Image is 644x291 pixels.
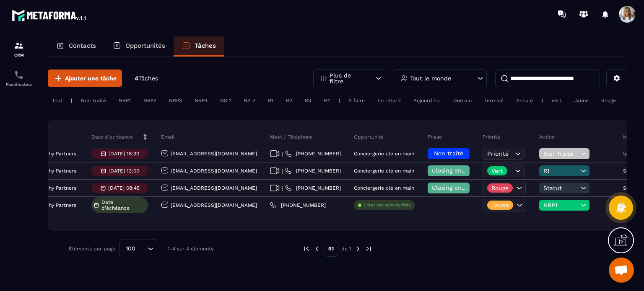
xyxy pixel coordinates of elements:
[409,95,445,106] div: Aujourd'hui
[609,258,634,283] div: Ouvrir le chat
[119,239,157,258] div: Search for option
[330,72,366,84] p: Plus de filtre
[138,244,145,253] input: Search for option
[109,151,139,157] p: [DATE] 18:30
[597,95,620,106] div: Rouge
[341,245,351,252] p: de 1
[282,151,283,157] span: |
[195,42,216,49] p: Tâches
[48,70,122,87] button: Ajouter une tâche
[69,246,115,252] p: Éléments par page
[354,134,384,140] p: Opportunité
[543,185,579,191] span: Statut
[139,95,161,106] div: NRP2
[14,41,24,51] img: formation
[270,202,326,209] a: [PHONE_NUMBER]
[239,95,260,106] div: NS 2
[432,184,480,191] span: Closing en cours
[135,75,158,82] p: 4
[282,185,283,191] span: |
[364,202,410,208] p: Créer des opportunités
[71,98,73,103] p: |
[282,95,296,106] div: R2
[69,42,96,49] p: Contacts
[190,95,212,106] div: NRP4
[303,245,310,252] img: prev
[48,36,104,57] a: Contacts
[109,168,139,174] p: [DATE] 13:00
[539,134,555,140] p: Action
[623,168,644,174] p: Seb test
[2,53,36,57] p: CRM
[354,168,414,174] p: Conciergerie clé en main
[434,150,463,157] span: Non traité
[216,95,235,106] div: NS 1
[512,95,537,106] div: Annulé
[138,75,158,82] span: Tâches
[270,134,313,140] p: Meet / Téléphone
[48,95,67,106] div: Tout
[570,95,593,106] div: Jaune
[324,241,338,257] p: 01
[428,134,442,140] p: Phase
[491,202,509,208] p: Jaune
[301,95,315,106] div: R3
[543,150,579,157] span: Non Traité
[77,95,110,106] div: Non Traité
[101,199,146,211] span: Date d’échéance
[123,244,138,253] span: 100
[174,36,224,57] a: Tâches
[354,245,362,252] img: next
[547,95,566,106] div: Vert
[338,98,340,103] p: |
[491,168,503,174] p: Vert
[354,185,414,191] p: Conciergerie clé en main
[2,82,36,87] p: Planificateur
[365,245,372,252] img: next
[264,95,278,106] div: R1
[161,134,175,140] p: Email
[285,185,341,191] a: [PHONE_NUMBER]
[373,95,405,106] div: En retard
[285,150,341,157] a: [PHONE_NUMBER]
[623,185,644,191] p: Seb test
[12,8,87,23] img: logo
[449,95,476,106] div: Demain
[2,64,36,93] a: schedulerschedulerPlanificateur
[165,95,186,106] div: NRP3
[282,168,283,174] span: |
[319,95,334,106] div: R4
[487,150,509,157] span: Priorité
[108,185,140,191] p: [DATE] 08:45
[543,167,579,174] span: R1
[344,95,369,106] div: À faire
[480,95,508,106] div: Terminé
[313,245,321,252] img: prev
[491,185,509,191] p: Rouge
[14,70,24,80] img: scheduler
[114,95,135,106] div: NRP1
[104,36,174,57] a: Opportunités
[91,134,133,140] p: Date d’échéance
[354,151,414,157] p: Conciergerie clé en main
[432,167,480,174] span: Closing en cours
[2,34,36,64] a: formationformationCRM
[168,246,213,252] p: 1-4 sur 4 éléments
[125,42,165,49] p: Opportunités
[543,202,579,209] span: NRP1
[285,167,341,174] a: [PHONE_NUMBER]
[410,75,451,81] p: Tout le monde
[541,98,543,103] p: |
[483,134,500,140] p: Priorité
[65,74,117,82] span: Ajouter une tâche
